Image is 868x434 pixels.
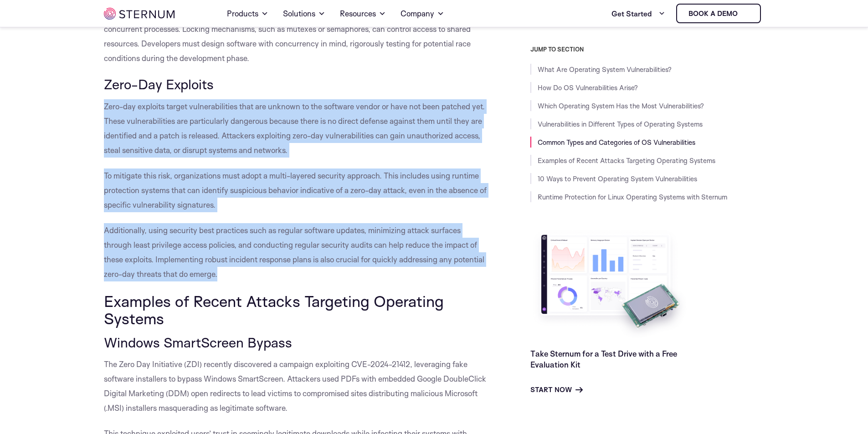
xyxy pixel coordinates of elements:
[401,1,444,26] a: Company
[104,334,292,351] span: Windows SmartScreen Bypass
[283,1,325,26] a: Solutions
[530,384,583,395] a: Start Now
[538,174,697,183] a: 10 Ways to Prevent Operating System Vulnerabilities
[538,120,703,128] a: Vulnerabilities in Different Types of Operating Systems
[227,1,268,26] a: Products
[538,83,638,92] a: How Do OS Vulnerabilities Arise?
[538,65,672,74] a: What Are Operating System Vulnerabilities?
[104,225,484,279] span: Additionally, using security best practices such as regular software updates, minimizing attack s...
[530,228,690,341] img: Take Sternum for a Test Drive with a Free Evaluation Kit
[104,8,175,20] img: sternum iot
[538,102,704,110] a: Which Operating System Has the Most Vulnerabilities?
[538,138,695,147] a: Common Types and Categories of OS Vulnerabilities
[676,4,761,23] a: Book a demo
[538,156,715,165] a: Examples of Recent Attacks Targeting Operating Systems
[104,171,487,209] span: To mitigate this risk, organizations must adopt a multi-layered security approach. This includes ...
[104,291,444,328] span: Examples of Recent Attacks Targeting Operating Systems
[340,1,386,26] a: Resources
[530,46,765,53] h3: JUMP TO SECTION
[538,193,727,201] a: Runtime Protection for Linux Operating Systems with Sternum
[104,102,485,155] span: Zero-day exploits target vulnerabilities that are unknown to the software vendor or have not been...
[530,349,677,369] a: Take Sternum for a Test Drive with a Free Evaluation Kit
[104,76,214,92] span: Zero-Day Exploits
[104,359,486,413] span: The Zero Day Initiative (ZDI) recently discovered a campaign exploiting CVE-2024-21412, leveragin...
[741,10,749,17] img: sternum iot
[611,5,665,23] a: Get Started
